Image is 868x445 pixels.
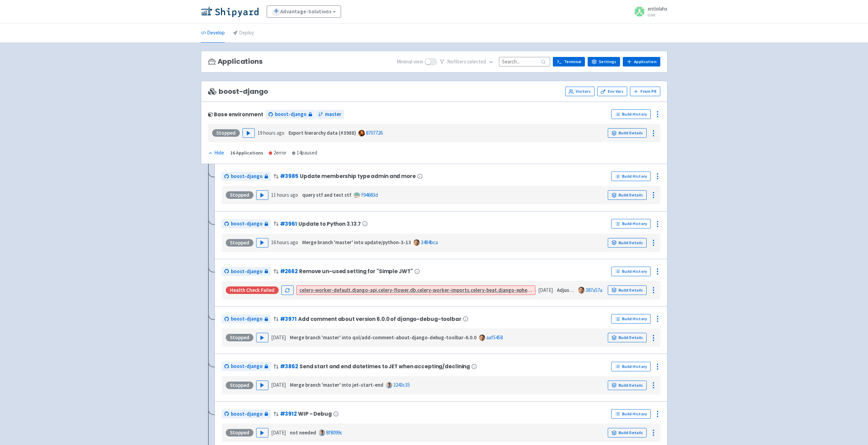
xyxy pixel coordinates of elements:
[226,334,253,341] div: Stopped
[299,268,413,274] span: Remove un-used setting for "Simple JWT"
[256,381,268,390] button: Play
[271,192,298,198] time: 11 hours ago
[366,130,383,136] a: 8707726
[256,428,268,437] button: Play
[226,191,253,199] div: Stopped
[378,287,409,293] strong: celery-flower
[280,268,298,275] a: #2662
[410,287,416,293] strong: db
[201,6,259,17] img: Shipyard logo
[208,112,263,117] div: Base environment
[361,192,378,198] a: f94683d
[630,87,660,96] button: From PR
[597,87,627,96] a: Env Vars
[300,173,416,179] span: Update membership type admin and more
[269,149,286,157] div: 2 error
[447,58,486,66] span: No filter s
[231,315,263,323] span: boost-django
[611,409,651,419] a: Build History
[565,87,594,96] a: Visitors
[611,314,651,324] a: Build History
[608,333,647,342] a: Build Details
[226,239,253,247] div: Stopped
[302,239,411,246] strong: Merge branch 'master' into update/python-3-13
[242,128,255,138] button: Play
[611,362,651,371] a: Build History
[299,364,470,369] span: Send start and end datetimes to JET when accepting/declining
[298,221,361,227] span: Update to Python 3.13.7
[299,287,351,293] strong: celery-worker-default
[417,287,469,293] strong: celery-worker-imports
[290,382,383,388] strong: Merge branch 'master' into jet-start-end
[233,24,254,43] a: Deploy
[231,268,263,276] span: boost-django
[608,428,647,437] a: Build Details
[280,363,298,370] a: #3862
[608,285,647,295] a: Build Details
[352,287,377,293] strong: django-api
[499,57,550,66] input: Search...
[256,238,268,248] button: Play
[553,57,585,66] a: Terminal
[397,58,423,66] span: Minimal view
[231,362,263,370] span: boost-django
[648,13,667,17] small: User
[588,57,620,66] a: Settings
[498,287,550,293] strong: django-ephemeral-init
[298,316,461,322] span: Add comment about version 6.0.0 of django-debug-toolbar
[467,58,486,65] span: selected
[271,239,298,246] time: 16 hours ago
[231,173,263,180] span: boost-django
[271,382,286,388] time: [DATE]
[611,172,651,181] a: Build History
[201,24,225,43] a: Develop
[208,88,268,95] span: boost-django
[208,149,225,157] button: Hide
[222,219,271,228] a: boost-django
[258,130,284,136] time: 19 hours ago
[256,333,268,342] button: Play
[289,130,356,136] strong: Export hierarchy data (#3988)
[315,110,344,119] a: master
[208,149,224,157] div: Hide
[586,287,602,293] a: 387a57a
[208,58,263,65] h3: Applications
[226,382,253,389] div: Stopped
[608,238,647,248] a: Build Details
[222,172,271,181] a: boost-django
[326,429,342,436] a: 8f8099c
[271,429,286,436] time: [DATE]
[275,110,307,118] span: boost-django
[611,219,651,228] a: Build History
[608,190,647,200] a: Build Details
[290,334,476,341] strong: Merge branch 'master' into qol/add-comment-about-django-debug-toolbar-6.0.0
[222,410,271,419] a: boost-django
[231,220,263,228] span: boost-django
[325,110,341,118] span: master
[280,173,298,180] a: #3985
[212,129,240,137] div: Stopped
[623,57,660,66] a: Application
[256,190,268,200] button: Play
[231,410,263,418] span: boost-django
[486,334,503,341] a: aaf5458
[298,411,332,417] span: WIP - Debug
[222,362,271,371] a: boost-django
[222,267,271,276] a: boost-django
[290,429,316,436] strong: not needed
[393,382,410,388] a: 3243c35
[608,381,647,390] a: Build Details
[271,334,286,341] time: [DATE]
[557,287,594,293] strong: Adjust comment
[280,315,297,323] a: #3971
[222,314,271,324] a: boost-django
[226,429,253,436] div: Stopped
[292,149,317,157] div: 14 paused
[421,239,438,246] a: 3484bca
[280,220,297,227] a: #3961
[611,109,651,119] a: Build History
[280,410,297,417] a: #3912
[538,287,553,293] time: [DATE]
[611,267,651,276] a: Build History
[230,149,263,157] div: 16 Applications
